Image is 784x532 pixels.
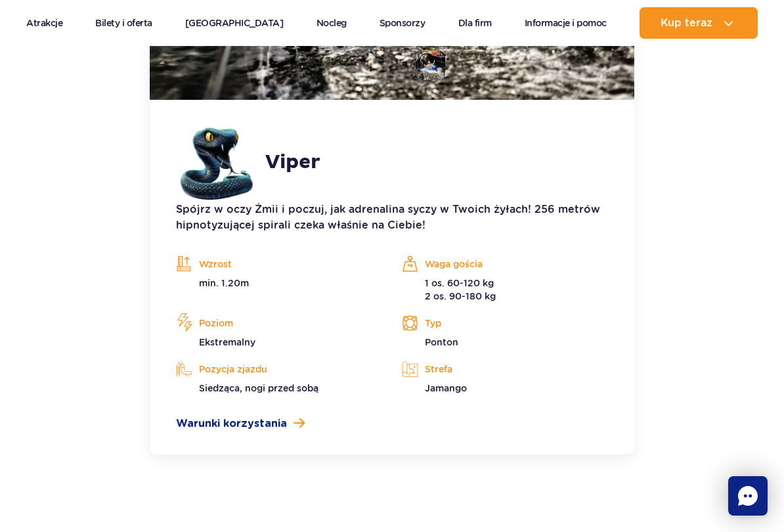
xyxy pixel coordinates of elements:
[402,336,608,349] p: Ponton
[640,7,758,39] button: Kup teraz
[316,7,347,39] a: Nocleg
[402,313,608,333] p: Typ
[176,359,382,379] p: Pozycja zjazdu
[176,254,382,274] p: Wzrost
[265,150,320,174] h2: Viper
[402,277,608,303] p: 1 os. 60-120 kg 2 os. 90-180 kg
[95,7,152,39] a: Bilety i oferta
[402,254,608,274] p: Waga gościa
[380,7,425,39] a: Sponsorzy
[458,7,492,39] a: Dla firm
[176,277,382,290] p: min. 1.20m
[728,476,768,516] div: Chat
[402,382,608,395] p: Jamango
[176,202,608,233] p: Spójrz w oczy Żmii i poczuj, jak adrenalina syczy w Twoich żyłach! 256 metrów hipnotyzującej spir...
[176,123,255,202] img: 683e9da1f380d703171350.png
[26,7,62,39] a: Atrakcje
[176,336,382,349] p: Ekstremalny
[661,17,712,29] span: Kup teraz
[525,7,607,39] a: Informacje i pomoc
[176,416,287,432] span: Warunki korzystania
[176,382,382,395] p: Siedząca, nogi przed sobą
[176,416,608,432] a: Warunki korzystania
[402,359,608,379] p: Strefa
[185,7,284,39] a: [GEOGRAPHIC_DATA]
[176,313,382,333] p: Poziom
